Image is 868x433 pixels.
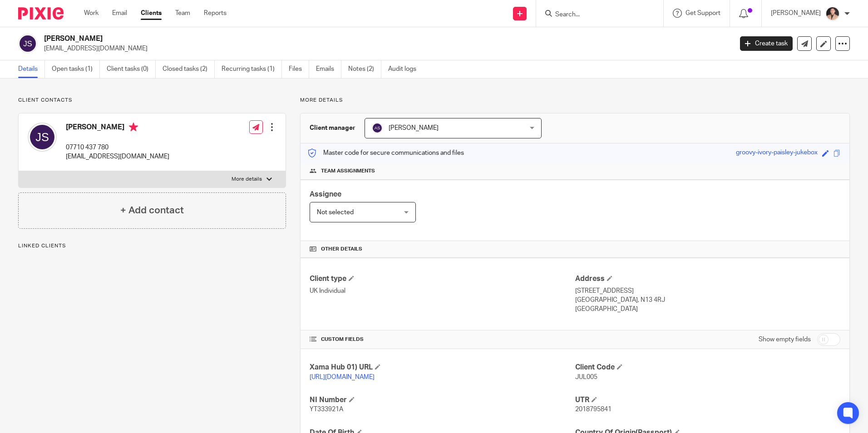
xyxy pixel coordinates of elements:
[18,60,45,78] a: Details
[112,9,127,18] a: Email
[317,209,354,216] span: Not selected
[18,7,64,20] img: Pixie
[575,395,840,405] h4: UTR
[232,176,262,183] p: More details
[44,44,726,53] p: [EMAIL_ADDRESS][DOMAIN_NAME]
[18,34,37,53] img: svg%3E
[28,123,57,152] img: svg%3E
[310,191,341,198] span: Assignee
[771,9,821,18] p: [PERSON_NAME]
[300,97,850,104] p: More details
[389,125,439,131] span: [PERSON_NAME]
[321,246,362,253] span: Other details
[52,60,100,78] a: Open tasks (1)
[825,6,840,21] img: Nikhil%20(2).jpg
[18,242,286,250] p: Linked clients
[175,9,190,18] a: Team
[554,11,636,19] input: Search
[307,148,464,157] p: Master code for secure communications and files
[222,60,282,78] a: Recurring tasks (1)
[316,60,341,78] a: Emails
[310,406,343,413] span: YT333921A
[107,60,156,78] a: Client tasks (0)
[310,286,575,295] p: UK Individual
[120,203,184,217] h4: + Add contact
[310,274,575,284] h4: Client type
[348,60,381,78] a: Notes (2)
[66,143,169,152] p: 07710 437 780
[388,60,423,78] a: Audit logs
[18,97,286,104] p: Client contacts
[204,9,227,18] a: Reports
[66,152,169,161] p: [EMAIL_ADDRESS][DOMAIN_NAME]
[84,9,99,18] a: Work
[575,406,612,413] span: 2018795841
[575,305,840,314] p: [GEOGRAPHIC_DATA]
[129,123,138,132] i: Primary
[575,274,840,284] h4: Address
[759,335,811,344] label: Show empty fields
[289,60,309,78] a: Files
[163,60,215,78] a: Closed tasks (2)
[310,336,575,343] h4: CUSTOM FIELDS
[686,10,720,16] span: Get Support
[44,34,590,44] h2: [PERSON_NAME]
[575,363,840,372] h4: Client Code
[310,395,575,405] h4: NI Number
[372,123,383,133] img: svg%3E
[66,123,169,134] h4: [PERSON_NAME]
[575,286,840,295] p: [STREET_ADDRESS]
[141,9,162,18] a: Clients
[736,148,818,158] div: groovy-ivory-paisley-jukebox
[310,363,575,372] h4: Xama Hub 01) URL
[575,374,597,380] span: JUL005
[740,36,793,51] a: Create task
[310,374,375,380] a: [URL][DOMAIN_NAME]
[310,123,355,133] h3: Client manager
[575,295,840,305] p: [GEOGRAPHIC_DATA], N13 4RJ
[321,167,375,175] span: Team assignments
